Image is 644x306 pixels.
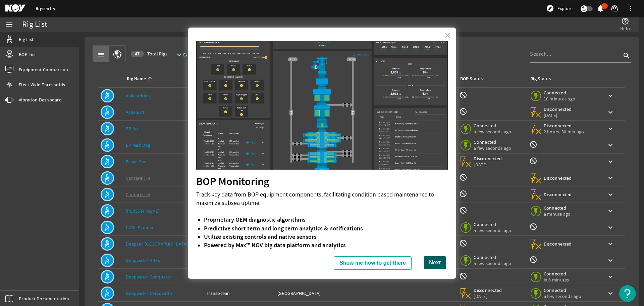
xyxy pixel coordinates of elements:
a: Rigsentry [36,5,55,12]
span: Connected [474,123,511,129]
mat-icon: keyboard_arrow_down [606,190,614,199]
a: Cantarell IV [126,191,150,198]
a: BP Mad Dog [126,142,151,148]
a: Deepwater Conqueror [126,274,172,280]
strong: Utilize existing controls and native sensors [204,233,317,241]
mat-icon: notifications [596,4,604,12]
div: BOP Status [460,75,483,83]
mat-icon: Rig Monitoring not available for this rig [529,140,537,148]
mat-icon: BOP Monitoring not available for this rig [459,272,467,280]
div: Rig Name [127,75,146,83]
button: Next [424,256,446,269]
mat-icon: vibration [5,96,13,104]
span: a few seconds ago [474,227,511,233]
mat-icon: keyboard_arrow_down [606,289,614,297]
mat-icon: expand_more [175,51,180,59]
input: Search... [530,50,621,58]
mat-icon: keyboard_arrow_down [606,92,614,100]
a: Deepwater Atlas [126,257,160,263]
mat-icon: keyboard_arrow_down [606,256,614,264]
mat-icon: BOP Monitoring not available for this rig [459,173,467,181]
span: a few seconds ago [474,145,511,151]
a: Deepsea [GEOGRAPHIC_DATA] [126,241,188,247]
a: Deepwater Corcovado [126,290,172,296]
a: Cantarell III [126,175,150,181]
span: Connected [544,271,572,277]
mat-icon: keyboard_arrow_down [606,240,614,248]
span: Connected [474,254,511,260]
span: Disconnected [544,123,584,129]
span: Disconnected [474,287,502,293]
mat-icon: BOP Monitoring not available for this rig [459,91,467,99]
span: [DATE] [474,293,502,299]
span: Connected [474,221,511,227]
strong: BOP Monitoring [196,174,269,188]
a: BP Ace [126,126,140,132]
button: Show me how to get there [334,256,412,270]
mat-icon: keyboard_arrow_down [606,273,614,281]
div: [GEOGRAPHIC_DATA] [277,290,454,297]
span: a few seconds ago [474,129,511,135]
a: Brava Star [126,159,147,165]
mat-icon: Rig Monitoring not available for this rig [529,223,537,231]
mat-icon: BOP Monitoring not available for this rig [459,107,467,116]
span: Connected [474,139,511,145]
div: 47 [131,51,144,57]
div: Rig List [22,21,47,28]
mat-icon: BOP Monitoring not available for this rig [459,206,467,214]
mat-icon: list [97,51,105,59]
span: Vibration Dashboard [19,96,62,103]
div: Transocean [206,290,272,297]
button: Close [444,30,451,41]
span: [DATE] [544,112,572,118]
span: 10 minutes ago [544,96,576,102]
mat-icon: keyboard_arrow_down [606,207,614,215]
mat-icon: BOP Monitoring not available for this rig [459,190,467,198]
mat-icon: BOP Monitoring not available for this rig [459,239,467,247]
button: Open Resource Center [619,285,636,302]
span: 2 hours, 30 min ago [544,129,584,135]
mat-icon: keyboard_arrow_down [606,108,614,116]
mat-icon: menu [5,20,13,29]
a: Askepott [126,109,145,115]
span: Equipment Comparison [19,66,68,73]
a: Askeladden [126,93,150,99]
span: a few seconds ago [474,260,511,266]
mat-icon: explore [546,4,554,12]
strong: Predictive short term and long term analytics & notifications [204,224,363,232]
span: BOP List [19,51,36,58]
mat-icon: keyboard_arrow_down [606,125,614,133]
strong: Proprietary OEM diagnostic algorithms [204,216,306,224]
span: Rig List [19,36,34,43]
span: Disconnected [474,156,502,162]
span: Disconnected [544,175,572,181]
span: Disconnected [544,241,572,247]
a: [PERSON_NAME] [126,208,159,214]
div: Rig Status [530,75,551,83]
mat-icon: help_outline [621,17,629,25]
span: Total Rigs [131,50,167,57]
mat-icon: keyboard_arrow_down [606,223,614,231]
span: a minute ago [544,211,572,217]
mat-icon: keyboard_arrow_down [606,141,614,149]
mat-icon: keyboard_arrow_down [606,174,614,182]
span: Connected [544,287,581,293]
i: search [623,52,631,60]
a: COSL Pioneer [126,224,154,230]
span: Connected [544,205,572,211]
p: Track key data from BOP equipment components, facilitating condition based maintenance to maximiz... [196,190,448,207]
mat-icon: Rig Monitoring not available for this rig [529,256,537,264]
span: Product Documentation [19,295,69,302]
span: Connected [544,90,576,96]
mat-icon: keyboard_arrow_down [606,158,614,166]
span: Expand All [183,51,204,58]
span: Help [620,25,630,32]
span: Disconnected [544,106,572,112]
span: Disconnected [544,191,572,198]
mat-icon: support_agent [610,4,619,12]
span: [DATE] [474,162,502,168]
strong: Powered by Max™ NOV big data platform and analytics [204,241,346,249]
span: Fleet Wide Thresholds [19,81,65,88]
span: a few seconds ago [544,293,581,299]
span: in 6 minutes [544,277,572,283]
